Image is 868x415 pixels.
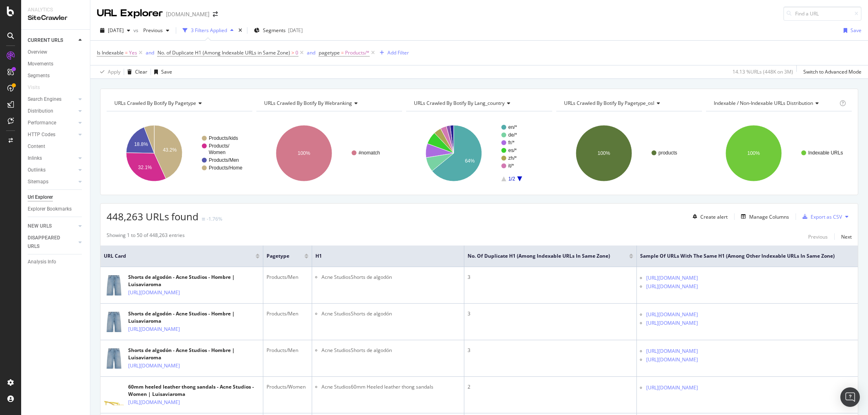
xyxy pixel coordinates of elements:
[267,274,308,281] div: Products/Men
[28,130,55,139] div: HTTP Codes
[104,345,124,372] img: main image
[556,118,700,189] svg: A chart.
[359,150,380,156] text: #nomatch
[134,141,148,147] text: 18.8%
[321,274,461,281] li: Acne StudiosShorts de algodón
[28,258,84,266] a: Analysis Info
[28,142,45,151] div: Content
[341,49,344,56] span: =
[646,356,698,364] a: [URL][DOMAIN_NAME]
[28,130,76,139] a: HTTP Codes
[564,100,654,106] span: URLs Crawled By Botify By pagetype_osl
[163,147,177,153] text: 43.2%
[207,215,222,222] div: -1.76%
[808,150,843,156] text: Indexable URLs
[104,308,124,335] img: main image
[803,68,861,75] div: Switch to Advanced Mode
[179,24,237,37] button: 3 Filters Applied
[209,135,238,141] text: Products/kids
[129,47,137,59] span: Yes
[811,213,842,220] div: Export as CSV
[191,27,227,34] div: 3 Filters Applied
[640,252,842,260] span: Sample of URLs with the Same H1 (Among Other Indexable URLs in Same Zone)
[295,47,298,59] span: 0
[319,49,340,56] span: pagetype
[468,252,617,260] span: No. of Duplicate H1 (Among Indexable URLs in Same Zone)
[465,158,475,164] text: 64%
[140,24,173,37] button: Previous
[646,311,698,319] a: [URL][DOMAIN_NAME]
[321,310,461,317] li: Acne StudiosShorts de algodón
[840,24,861,37] button: Save
[28,36,63,45] div: CURRENT URLS
[808,233,828,240] div: Previous
[28,119,76,127] a: Performance
[307,49,315,56] div: and
[28,234,69,251] div: DISAPPEARED URLS
[267,252,292,260] span: pagetype
[307,49,315,56] button: and
[128,398,180,406] a: [URL][DOMAIN_NAME]
[151,65,172,78] button: Save
[28,154,42,163] div: Inlinks
[97,24,133,37] button: [DATE]
[202,218,205,220] img: Equal
[28,48,47,56] div: Overview
[321,347,461,354] li: Acne StudiosShorts de algodón
[700,213,728,220] div: Create alert
[414,100,505,106] span: URLs Crawled By Botify By lang_country
[251,24,306,37] button: Segments[DATE]
[28,154,76,163] a: Inlinks
[468,274,633,281] div: 3
[267,383,308,391] div: Products/Women
[237,26,244,35] div: times
[28,60,84,68] a: Movements
[28,222,76,230] a: NEW URLS
[166,10,210,18] div: [DOMAIN_NAME]
[107,210,199,223] span: 448,263 URLs found
[128,325,180,333] a: [URL][DOMAIN_NAME]
[146,49,154,56] button: and
[146,49,154,56] div: and
[104,381,124,408] img: main image
[256,118,400,189] svg: A chart.
[97,65,120,78] button: Apply
[209,150,225,155] text: Women
[28,7,83,13] div: Analytics
[28,166,76,174] a: Outlinks
[97,49,124,56] span: Is Indexable
[28,166,46,174] div: Outlinks
[161,68,172,75] div: Save
[263,27,286,34] span: Segments
[646,347,698,355] a: [URL][DOMAIN_NAME]
[125,49,128,56] span: =
[128,362,180,370] a: [URL][DOMAIN_NAME]
[298,150,310,156] text: 100%
[262,97,395,110] h4: URLs Crawled By Botify By webranking
[291,49,294,56] span: >
[658,150,677,156] text: products
[128,310,260,325] div: Shorts de algodón - Acne Studios - Hombre | Luisaviaroma
[321,383,461,391] li: Acne Studios60mm Heeled leather thong sandals
[128,274,260,288] div: Shorts de algodón - Acne Studios - Hombre | Luisaviaroma
[738,212,789,222] button: Manage Columns
[468,310,633,317] div: 3
[28,60,53,68] div: Movements
[28,107,76,115] a: Distribution
[28,13,83,23] div: SiteCrawler
[28,193,53,202] div: Url Explorer
[213,11,218,17] div: arrow-right-arrow-left
[124,65,147,78] button: Clear
[841,233,852,240] div: Next
[28,178,76,186] a: Sitemaps
[28,205,84,213] a: Explorer Bookmarks
[28,107,53,115] div: Distribution
[104,272,124,299] img: main image
[209,165,243,171] text: Products/Home
[808,232,828,241] button: Previous
[406,118,550,189] svg: A chart.
[97,7,163,20] div: URL Explorer
[107,118,251,189] div: A chart.
[128,383,260,398] div: 60mm heeled leather thong sandals - Acne Studios - Women | Luisaviaroma
[646,384,698,392] a: [URL][DOMAIN_NAME]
